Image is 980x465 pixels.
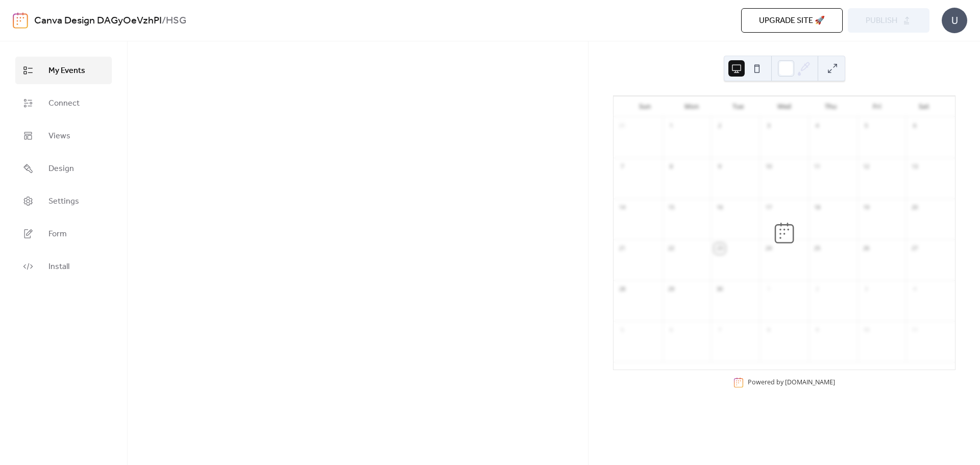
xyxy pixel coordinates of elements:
[861,161,872,173] div: 12
[909,284,920,295] div: 4
[162,11,166,31] b: /
[15,155,112,182] a: Design
[763,284,774,295] div: 1
[942,8,967,33] div: U
[666,284,677,295] div: 29
[909,325,920,336] div: 11
[15,89,112,117] a: Connect
[785,378,835,386] a: [DOMAIN_NAME]
[666,243,677,254] div: 22
[48,195,79,208] span: Settings
[15,57,112,84] a: My Events
[48,65,85,77] span: My Events
[668,96,715,117] div: Mon
[861,120,872,132] div: 5
[617,161,628,173] div: 7
[15,253,112,280] a: Install
[861,243,872,254] div: 26
[48,261,69,273] span: Install
[763,120,774,132] div: 3
[617,243,628,254] div: 21
[909,243,920,254] div: 27
[714,243,725,254] div: 23
[714,120,725,132] div: 2
[812,161,823,173] div: 11
[617,284,628,295] div: 28
[741,8,843,33] button: Upgrade site 🚀
[761,96,807,117] div: Wed
[15,187,112,215] a: Settings
[900,96,947,117] div: Sat
[714,325,725,336] div: 7
[812,120,823,132] div: 4
[812,325,823,336] div: 9
[909,161,920,173] div: 13
[854,96,900,117] div: Fri
[666,202,677,213] div: 15
[617,120,628,132] div: 31
[909,120,920,132] div: 6
[759,15,825,27] span: Upgrade site 🚀
[763,325,774,336] div: 8
[861,284,872,295] div: 3
[666,161,677,173] div: 8
[13,12,28,29] img: logo
[48,130,70,142] span: Views
[15,122,112,150] a: Views
[48,97,80,110] span: Connect
[15,220,112,248] a: Form
[861,202,872,213] div: 19
[812,202,823,213] div: 18
[714,284,725,295] div: 30
[666,120,677,132] div: 1
[715,96,761,117] div: Tue
[861,325,872,336] div: 10
[748,378,835,386] div: Powered by
[909,202,920,213] div: 20
[763,161,774,173] div: 10
[48,163,74,175] span: Design
[617,202,628,213] div: 14
[812,243,823,254] div: 25
[48,228,67,240] span: Form
[622,96,668,117] div: Sun
[166,11,186,31] b: HSG
[763,243,774,254] div: 24
[807,96,854,117] div: Thu
[714,202,725,213] div: 16
[714,161,725,173] div: 9
[763,202,774,213] div: 17
[812,284,823,295] div: 2
[34,11,162,31] a: Canva Design DAGyOeVzhPI
[617,325,628,336] div: 5
[666,325,677,336] div: 6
